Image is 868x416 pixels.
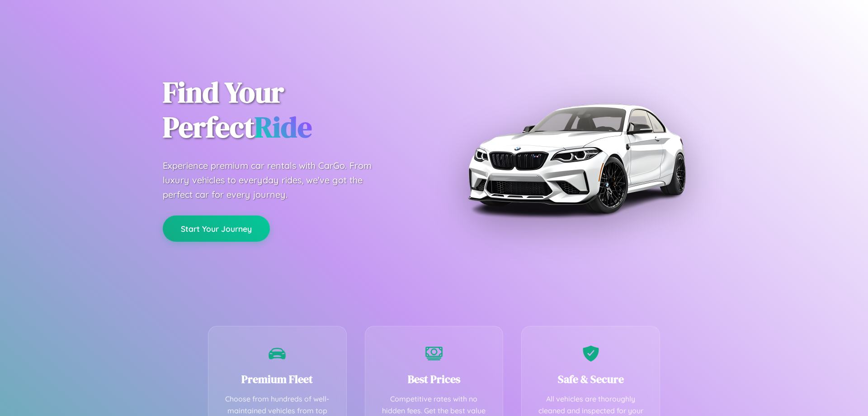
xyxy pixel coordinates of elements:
[379,372,490,387] h3: Best Prices
[163,158,389,202] p: Experience premium car rentals with CarGo. From luxury vehicles to everyday rides, we've got the ...
[535,372,646,387] h3: Safe & Secure
[255,107,312,147] span: Ride
[463,45,689,272] img: Premium BMW car rental vehicle
[163,75,420,145] h1: Find Your Perfect
[222,372,333,387] h3: Premium Fleet
[163,215,270,242] button: Start Your Journey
